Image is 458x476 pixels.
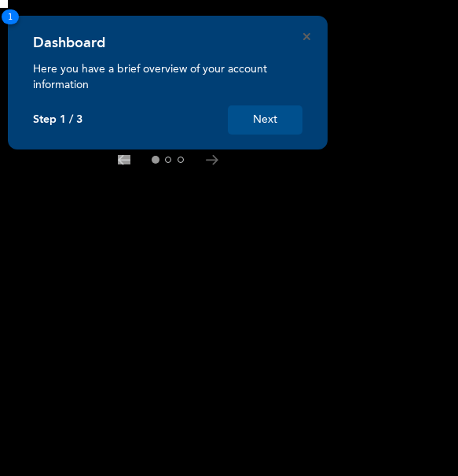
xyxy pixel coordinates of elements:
[228,105,302,135] button: Next
[303,33,310,40] button: Close
[33,113,82,127] p: Step 1 / 3
[2,9,19,24] span: 1
[33,61,302,93] p: Here you have a brief overview of your account information
[33,35,105,52] h4: Dashboard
